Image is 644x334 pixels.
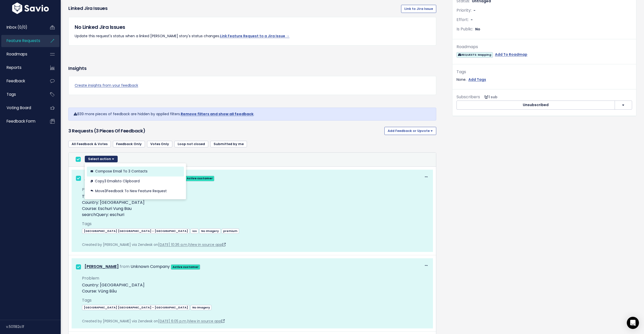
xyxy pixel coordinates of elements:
p: Update this request's status when a linked [PERSON_NAME] story's status changes. [75,33,430,39]
a: Feedback Only [113,141,145,147]
div: Open Intercom Messenger [627,317,639,329]
a: Voting Board [1,102,42,114]
a: Feedback form [1,115,42,127]
span: Inbox (0/0) [7,25,27,30]
a: [DATE] 10:36 a.m. [158,242,188,247]
p: Country: [GEOGRAPHIC_DATA] Course: Vũng Bầu [82,282,429,294]
span: Subscribers [456,94,480,100]
span: 3 [105,189,107,193]
a: Tags [1,89,42,100]
div: 839 more pieces of feedback are hidden by applied filters. . [68,108,436,121]
a: View in source app [189,242,226,247]
span: Created by [PERSON_NAME] via Zendesk on | [82,319,225,324]
h3: Linked Jira issues [68,5,107,13]
a: No Imagery [191,305,212,310]
a: [GEOGRAPHIC_DATA] [GEOGRAPHIC_DATA] - [GEOGRAPHIC_DATA] [82,305,190,310]
a: All Feedback & Votes [68,141,111,147]
strong: Active customer [173,265,199,269]
a: Votes Only [147,141,172,147]
a: Add To Roadmap [495,51,527,58]
button: Add Feedback or Upvote [384,127,436,135]
span: <p><strong>Subscribers</strong><br><br> - Nuno Grazina<br> </p> [482,94,497,100]
button: Compose Email to 3 Contacts [87,167,184,176]
span: Feedback [7,78,25,84]
strong: Active customer [187,176,213,180]
button: Select action [85,156,118,162]
span: Problem [82,187,99,192]
span: 3 Emails [104,179,118,184]
div: None. [456,76,632,83]
span: Feature Requests [7,38,40,43]
span: premium [222,228,239,234]
a: ios [191,228,198,233]
a: [GEOGRAPHIC_DATA] [GEOGRAPHIC_DATA] - [GEOGRAPHIC_DATA] [82,228,190,233]
a: Remove filters and show all feedback [181,111,254,116]
div: Unknown Company [131,263,170,270]
span: Voting Board [7,105,31,110]
span: ios [191,228,198,234]
div: Tags [456,68,632,76]
span: [GEOGRAPHIC_DATA] [GEOGRAPHIC_DATA] - [GEOGRAPHIC_DATA] [82,228,190,234]
button: Move3Feedback to new Feature Request [87,186,184,196]
a: Inbox (0/0) [1,22,42,33]
a: Loop not closed [174,141,208,147]
span: Priority: [456,7,471,13]
span: Tags [7,92,16,97]
span: Feedback form [7,119,35,124]
span: No Imagery [199,228,220,234]
span: Effort: [456,17,469,23]
a: View in source app [188,319,225,324]
a: Submitted by me [210,141,247,147]
div: Roadmaps [456,43,632,51]
span: Roadmaps [7,51,27,57]
span: Is Public: [456,26,473,32]
span: [GEOGRAPHIC_DATA] [GEOGRAPHIC_DATA] - [GEOGRAPHIC_DATA] [82,305,190,310]
h3: 3 Requests (3 pieces of Feedback) [68,127,382,134]
span: REQUESTS: Mapping [456,52,493,57]
a: Link Feature Request to a Jira Issue → [220,33,289,38]
h5: No Linked Jira Issues [75,23,430,31]
p: Type: create_course Country: [GEOGRAPHIC_DATA] Course: Eschuri Vung Bau searchQuery: eschuri [82,193,429,218]
a: premium [222,228,239,233]
span: - [471,17,473,22]
span: from [120,264,130,269]
div: v.501182c1f [6,320,61,333]
a: No Imagery [199,228,220,233]
a: Roadmaps [1,48,42,60]
a: Feedback [1,75,42,87]
span: Created by [PERSON_NAME] via Zendesk on | [82,242,226,247]
span: No [475,27,480,32]
a: REQUESTS: Mapping [456,51,493,58]
a: Create insights from your feedback [75,82,430,89]
a: [PERSON_NAME] [85,264,119,269]
a: Feature Requests [1,35,42,47]
button: Copy3 Emailsto Clipboard [87,176,184,186]
h3: Insights [68,65,86,72]
span: No Imagery [191,305,212,310]
span: Problem [82,275,99,281]
a: [PERSON_NAME] Golfer [85,175,133,181]
img: logo-white.9d6f32f41409.svg [11,3,50,14]
a: Link to Jira Issue [401,5,436,13]
span: Tags [82,221,92,227]
a: Reports [1,62,42,73]
span: - [473,8,475,13]
span: Reports [7,65,22,70]
span: Tags [82,297,92,303]
button: Unsubscribed [456,101,615,110]
a: Add Tags [468,76,486,83]
a: [DATE] 6:05 p.m. [158,319,187,324]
